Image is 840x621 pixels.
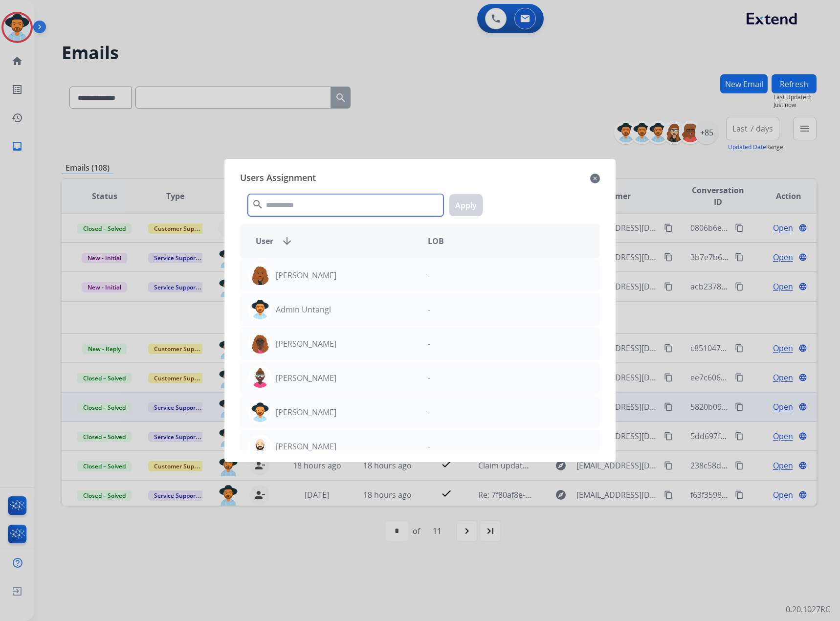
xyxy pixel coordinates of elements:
mat-icon: arrow_downward [281,235,293,247]
p: [PERSON_NAME] [276,372,336,384]
mat-icon: search [252,199,264,210]
div: User [248,235,420,247]
button: Apply [449,194,483,216]
p: - [428,269,430,281]
p: - [428,304,430,315]
p: [PERSON_NAME] [276,441,336,452]
p: Admin Untangl [276,304,331,315]
p: [PERSON_NAME] [276,338,336,350]
p: [PERSON_NAME] [276,269,336,281]
p: - [428,441,430,452]
span: Users Assignment [240,171,316,186]
p: - [428,372,430,384]
span: LOB [428,235,444,247]
mat-icon: close [590,173,600,184]
p: - [428,338,430,350]
p: - [428,406,430,418]
p: [PERSON_NAME] [276,406,336,418]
